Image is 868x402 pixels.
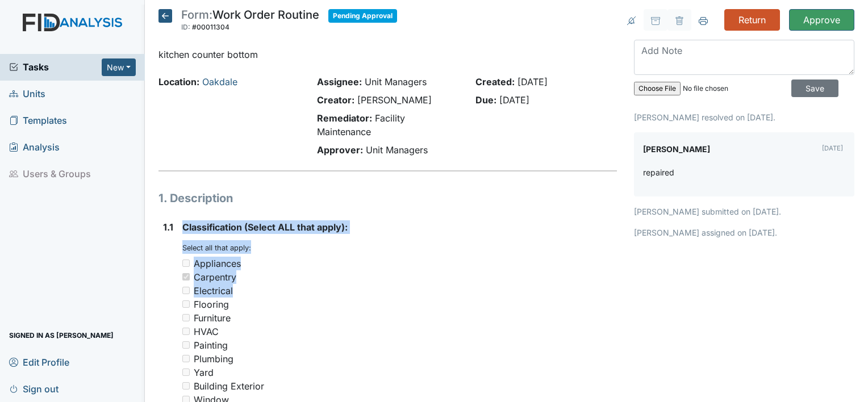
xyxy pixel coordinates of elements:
span: ID: [181,23,190,31]
div: Furniture [194,311,231,325]
span: [DATE] [499,94,529,106]
span: Analysis [9,139,60,156]
a: Tasks [9,60,102,74]
span: Pending Approval [328,9,397,23]
input: HVAC [182,328,190,335]
input: Electrical [182,287,190,294]
div: Yard [194,366,214,379]
span: Form: [181,8,212,22]
div: HVAC [194,325,219,338]
div: Appliances [194,257,241,270]
strong: Approver: [317,144,363,156]
a: Oakdale [202,76,237,87]
h1: 1. Description [158,190,617,207]
div: Building Exterior [194,379,264,393]
input: Painting [182,341,190,349]
input: Furniture [182,314,190,321]
input: Flooring [182,300,190,308]
input: Building Exterior [182,382,190,390]
input: Carpentry [182,273,190,280]
span: Sign out [9,380,59,397]
input: Plumbing [182,355,190,362]
label: [PERSON_NAME] [643,141,710,157]
small: [DATE] [822,144,843,152]
span: Units [9,85,45,103]
small: Select all that apply: [182,244,251,252]
span: Classification (Select ALL that apply): [182,221,348,233]
span: [DATE] [518,76,548,87]
input: Yard [182,368,190,376]
p: kitchen counter bottom [158,48,617,61]
span: Signed in as [PERSON_NAME] [9,326,114,344]
strong: Remediator: [317,112,372,124]
p: [PERSON_NAME] assigned on [DATE]. [634,227,854,238]
span: [PERSON_NAME] [357,94,432,106]
input: Save [791,79,838,97]
div: Work Order Routine [181,9,319,34]
input: Approve [789,9,854,31]
p: [PERSON_NAME] resolved on [DATE]. [634,111,854,123]
button: New [102,58,136,76]
input: Return [724,9,780,31]
div: Plumbing [194,352,233,366]
strong: Location: [158,76,199,87]
span: Edit Profile [9,353,69,371]
strong: Created: [475,76,515,87]
input: Appliances [182,259,190,267]
strong: Due: [475,94,496,106]
label: 1.1 [163,220,173,234]
p: [PERSON_NAME] submitted on [DATE]. [634,206,854,217]
p: repaired [643,166,674,178]
span: Unit Managers [366,144,428,156]
strong: Assignee: [317,76,362,87]
span: #00011304 [192,23,229,31]
span: Templates [9,112,67,129]
div: Carpentry [194,270,236,284]
span: Unit Managers [365,76,427,87]
strong: Creator: [317,94,354,106]
div: Electrical [194,284,233,298]
div: Flooring [194,298,229,311]
div: Painting [194,338,228,352]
